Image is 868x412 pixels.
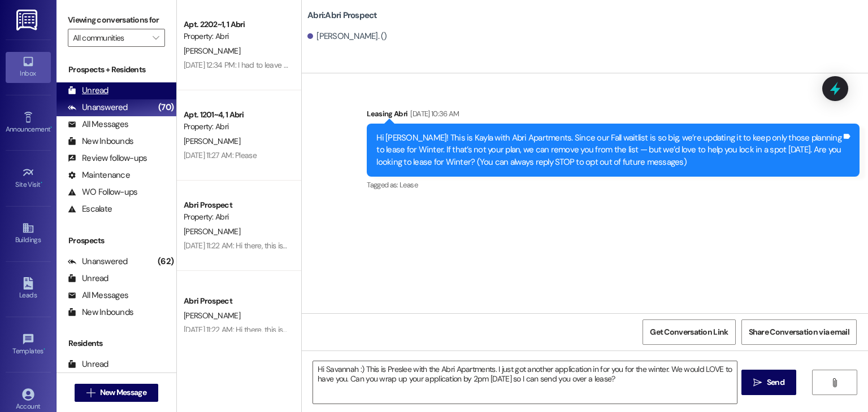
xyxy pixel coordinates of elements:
div: All Messages [68,119,128,130]
a: Templates • [6,330,51,360]
div: Apt. 2202~1, 1 Abri [184,19,288,30]
div: Unread [68,273,108,284]
div: Residents [57,338,176,349]
div: Unread [68,85,108,97]
span: Send [767,376,784,388]
button: Share Conversation via email [741,319,857,345]
button: Get Conversation Link [643,319,735,345]
div: Review follow-ups [68,152,147,164]
div: Unread [68,358,108,370]
span: Lease [400,180,418,190]
span: • [44,345,45,353]
div: Abri Prospect [184,295,288,307]
i:  [753,378,762,387]
i:  [153,33,159,42]
button: Send [741,370,796,395]
div: Property: Abri [184,30,288,42]
div: New Inbounds [68,135,133,147]
div: WO Follow-ups [68,186,137,198]
div: Prospects + Residents [57,64,176,76]
img: ResiDesk Logo [16,10,40,30]
span: • [50,124,52,132]
b: Abri: Abri Prospect [307,10,377,21]
div: Escalate [68,203,112,215]
i:  [830,378,839,387]
a: Buildings [6,218,51,249]
div: (70) [155,99,176,116]
textarea: Hi Savannah :) This is Preslee with the Abri Apartments. I just got another application in for yo... [313,361,736,404]
div: Prospects [57,235,176,247]
div: [DATE] 11:27 AM: Please [184,150,257,160]
div: Leasing Abri [367,108,860,124]
input: All communities [73,29,147,47]
div: Property: Abri [184,121,288,133]
a: Leads [6,274,51,304]
div: Unanswered [68,102,128,113]
div: All Messages [68,290,128,301]
div: [DATE] 11:22 AM: Hi there, this is [PERSON_NAME], I was set to check in early [DATE] and no one i... [184,240,798,251]
div: Tagged as: [367,177,860,193]
div: Apt. 1201~4, 1 Abri [184,109,288,121]
span: [PERSON_NAME] [184,226,240,236]
span: [PERSON_NAME] [184,310,240,321]
a: Site Visit • [6,163,51,194]
a: Inbox [6,52,51,82]
span: New Message [100,387,146,398]
div: Unanswered [68,256,128,268]
div: [PERSON_NAME]. () [307,30,387,42]
span: [PERSON_NAME] [184,46,240,56]
span: Share Conversation via email [749,326,849,338]
span: [PERSON_NAME] [184,136,240,146]
div: (62) [155,253,176,270]
span: • [41,179,42,187]
div: Abri Prospect [184,199,288,211]
label: Viewing conversations for [68,11,165,29]
div: Hi [PERSON_NAME]! This is Kayla with Abri Apartments. Since our Fall waitlist is so big, we’re up... [376,132,841,168]
div: Maintenance [68,169,130,181]
button: New Message [75,384,158,402]
span: Get Conversation Link [650,326,728,338]
div: Property: Abri [184,211,288,223]
div: New Inbounds [68,306,133,318]
i:  [86,388,95,397]
div: [DATE] 11:22 AM: Hi there, this is [PERSON_NAME], I was set to check in early [DATE] and no one i... [184,325,798,335]
div: [DATE] 12:34 PM: I had to leave for work but everything's moved out and it's clean I was wanting ... [184,60,805,70]
div: [DATE] 10:36 AM [407,108,459,120]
